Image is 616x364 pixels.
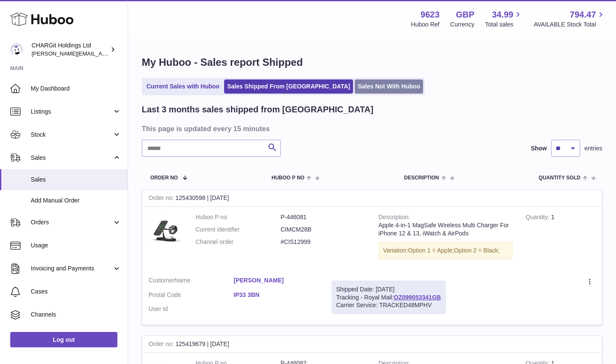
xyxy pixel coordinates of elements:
[411,21,440,29] div: Huboo Ref
[454,247,499,254] span: Option 2 = Black;
[142,56,602,69] h1: My Huboo - Sales report Shipped
[336,285,441,294] div: Shipped Date: [DATE]
[420,9,440,21] strong: 9623
[31,241,121,250] span: Usage
[149,194,175,203] strong: Order no
[272,175,304,181] span: Huboo P no
[196,238,280,246] dt: Channel order
[10,43,23,56] img: francesca@chargit.co.uk
[31,85,121,93] span: My Dashboard
[531,144,547,153] label: Show
[31,131,112,139] span: Stock
[379,214,410,223] strong: Description
[31,176,121,184] span: Sales
[150,175,178,181] span: Order No
[32,41,108,58] div: CHARGit Holdings Ltd
[525,214,551,223] strong: Quantity
[31,311,121,319] span: Channels
[196,213,280,221] dt: Huboo P no
[534,9,606,29] a: 794.47 AVAILABLE Stock Total
[149,276,234,287] dt: Name
[584,144,602,153] span: entries
[456,9,474,21] strong: GBP
[32,50,171,57] span: [PERSON_NAME][EMAIL_ADDRESS][DOMAIN_NAME]
[142,336,602,353] div: 125419679 | [DATE]
[234,276,318,285] a: [PERSON_NAME]
[485,21,523,29] span: Total sales
[379,221,513,238] div: Apple 4-in-1 MagSafe Wireless Multi Charger For iPhone 12 & 13, iWatch & AirPods
[332,281,446,314] div: Tracking - Royal Mail:
[394,294,441,301] a: OZ099053341GB
[31,218,112,226] span: Orders
[196,226,280,234] dt: Current identifier
[379,242,513,259] div: Variation:
[149,213,183,247] img: 96231656945573.JPG
[142,190,602,207] div: 125430598 | [DATE]
[485,9,523,29] a: 34.99 Total sales
[10,332,117,347] a: Log out
[149,305,234,313] dt: User Id
[280,226,365,234] dd: CIMCM28B
[143,79,222,94] a: Current Sales with Huboo
[31,108,112,116] span: Listings
[149,291,234,301] dt: Postal Code
[280,238,365,246] dd: #CIS12999
[31,154,112,162] span: Sales
[355,79,423,94] a: Sales Not With Huboo
[31,264,112,273] span: Invoicing and Payments
[31,197,121,205] span: Add Manual Order
[31,288,121,296] span: Cases
[492,9,513,21] span: 34.99
[534,21,606,29] span: AVAILABLE Stock Total
[280,213,365,221] dd: P-446081
[450,21,475,29] div: Currency
[224,79,353,94] a: Sales Shipped From [GEOGRAPHIC_DATA]
[539,175,581,181] span: Quantity Sold
[142,124,600,133] h3: This page is updated every 15 minutes
[336,301,441,309] div: Carrier Service: TRACKED48MPHV
[570,9,596,21] span: 794.47
[404,175,439,181] span: Description
[149,341,175,349] strong: Order no
[408,247,454,254] span: Option 1 = Apple;
[519,207,602,270] td: 1
[149,277,175,284] span: Customer
[142,104,374,115] h2: Last 3 months sales shipped from [GEOGRAPHIC_DATA]
[234,291,318,299] a: IP33 3BN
